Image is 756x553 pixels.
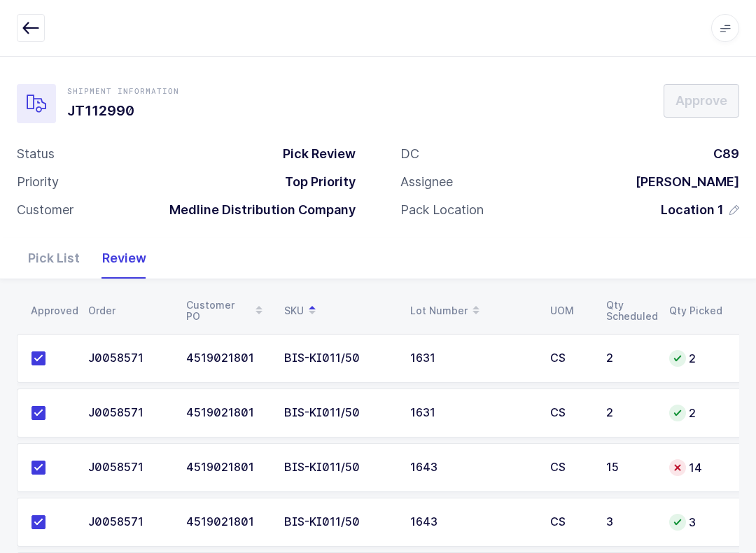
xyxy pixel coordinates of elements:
div: Pack Location [400,202,484,218]
button: Approve [664,84,739,118]
div: 1643 [410,516,533,528]
div: 14 [669,459,722,476]
div: 4519021801 [186,407,267,419]
div: SKU [284,299,393,323]
div: Order [88,305,169,316]
div: BIS-KI011/50 [284,516,393,528]
button: Location 1 [661,202,739,218]
div: Qty Scheduled [606,300,652,322]
div: Pick Review [272,146,356,162]
div: UOM [550,305,589,316]
div: Approved [31,305,71,316]
div: Pick List [17,238,91,279]
div: 2 [606,407,652,419]
div: Shipment Information [67,85,179,97]
div: Lot Number [410,299,533,323]
div: Status [17,146,55,162]
div: Medline Distribution Company [158,202,356,218]
div: 2 [606,352,652,365]
div: 3 [606,516,652,528]
div: 1643 [410,461,533,474]
div: Top Priority [274,174,356,190]
div: 15 [606,461,652,474]
div: J0058571 [88,407,169,419]
div: 4519021801 [186,352,267,365]
div: CS [550,461,589,474]
span: Approve [675,92,727,109]
span: C89 [713,146,739,161]
div: 2 [669,350,722,367]
div: BIS-KI011/50 [284,407,393,419]
div: 1631 [410,407,533,419]
div: CS [550,407,589,419]
div: J0058571 [88,352,169,365]
div: 4519021801 [186,461,267,474]
div: J0058571 [88,516,169,528]
div: Assignee [400,174,453,190]
div: BIS-KI011/50 [284,461,393,474]
div: DC [400,146,419,162]
div: BIS-KI011/50 [284,352,393,365]
div: 1631 [410,352,533,365]
div: J0058571 [88,461,169,474]
div: [PERSON_NAME] [624,174,739,190]
h1: JT112990 [67,99,179,122]
div: CS [550,352,589,365]
div: Priority [17,174,59,190]
div: 4519021801 [186,516,267,528]
div: CS [550,516,589,528]
div: Customer [17,202,73,218]
span: Location 1 [661,202,724,218]
div: Customer PO [186,299,267,323]
div: Qty Picked [669,305,722,316]
div: 2 [669,405,722,421]
div: 3 [669,514,722,531]
div: Review [91,238,157,279]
